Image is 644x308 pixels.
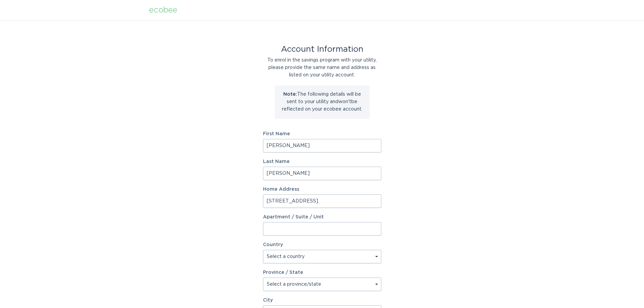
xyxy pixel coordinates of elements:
[149,6,177,14] div: ecobee
[263,56,381,79] div: To enrol in the savings program with your utility, please provide the same name and address as li...
[263,270,303,275] label: Province / State
[263,187,381,192] label: Home Address
[263,298,381,303] label: City
[280,91,364,113] p: The following details will be sent to your utility and won't be reflected on your ecobee account.
[263,242,283,247] label: Country
[263,215,381,219] label: Apartment / Suite / Unit
[263,132,381,136] label: First Name
[283,92,297,97] strong: Note:
[263,46,381,53] div: Account Information
[263,159,381,164] label: Last Name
